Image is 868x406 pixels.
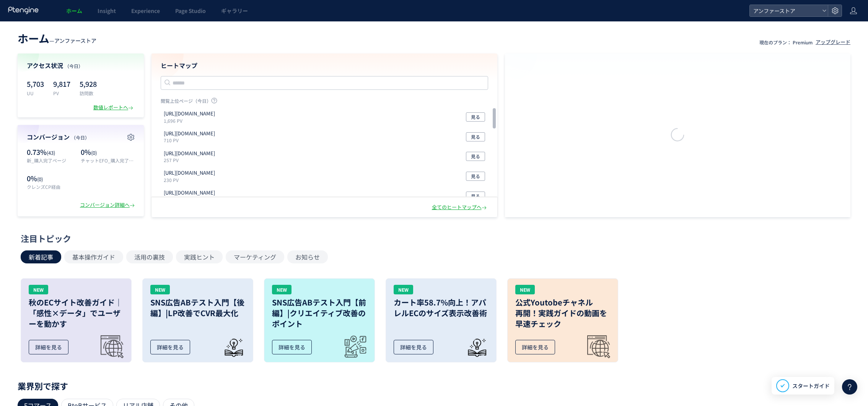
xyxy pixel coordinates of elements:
[164,117,218,124] p: 1,696 PV
[515,340,555,354] div: 詳細を見る
[131,7,160,15] span: Experience
[471,112,480,122] span: 見る
[164,157,218,163] p: 257 PV
[66,7,82,15] span: ホーム
[471,132,480,141] span: 見る
[287,250,328,263] button: お知らせ
[27,174,77,184] p: 0%
[37,175,43,183] span: (0)
[21,278,132,362] a: NEW秋のECサイト改善ガイド｜「感性×データ」でユーザーを動かす詳細を見る
[466,172,485,181] button: 見る
[264,278,375,362] a: NEWSNS広告ABテスト入門【前編】|クリエイティブ改善のポイント詳細を見る
[272,297,367,329] h3: SNS広告ABテスト入門【前編】|クリエイティブ改善のポイント
[21,232,844,244] div: 注目トピック
[80,201,136,209] div: コンバージョン詳細へ
[792,382,830,390] span: スタートガイド
[27,90,44,96] p: UU
[466,132,485,141] button: 見る
[164,137,218,143] p: 710 PV
[150,297,245,318] h3: SNS広告ABテスト入門【後編】|LP改善でCVR最大化
[466,152,485,161] button: 見る
[98,7,116,15] span: Insight
[81,147,135,157] p: 0%
[471,152,480,161] span: 見る
[164,177,218,183] p: 230 PV
[164,110,215,117] p: https://auth.angfa-store.jp/login
[93,104,135,111] div: 数値レポートへ
[751,5,819,16] span: アンファーストア
[71,134,90,141] span: （今日）
[27,61,135,70] h4: アクセス状況
[759,39,813,45] p: 現在のプラン： Premium
[27,78,44,90] p: 5,703
[53,90,70,96] p: PV
[432,204,488,211] div: 全てのヒートマップへ
[27,133,135,141] h4: コンバージョン
[150,340,190,354] div: 詳細を見る
[29,285,48,294] div: NEW
[164,150,215,157] p: https://www.angfa-store.jp/cart
[18,31,49,46] span: ホーム
[515,297,610,329] h3: 公式Youtobeチャネル 再開！実践ガイドの動画を 早速チェック
[80,78,97,90] p: 5,928
[507,278,618,362] a: NEW公式Youtobeチャネル再開！実践ガイドの動画を早速チェック詳細を見る
[142,278,253,362] a: NEWSNS広告ABテスト入門【後編】|LP改善でCVR最大化詳細を見る
[175,7,206,15] span: Page Studio
[27,184,77,190] p: クレンズCP経由
[29,297,124,329] h3: 秋のECサイト改善ガイド｜「感性×データ」でユーザーを動かす
[394,340,433,354] div: 詳細を見る
[164,189,215,197] p: https://www.angfa-store.jp/mypage/period_purchases
[27,147,77,157] p: 0.73%
[29,340,68,354] div: 詳細を見る
[150,285,170,294] div: NEW
[47,149,55,156] span: (43)
[161,97,488,107] p: 閲覧上位ページ（今日）
[272,285,292,294] div: NEW
[81,157,135,164] p: チャットEFO_購入完了ページ
[394,297,489,318] h3: カート率58.7%向上！アパレルECのサイズ表示改善術
[91,149,97,156] span: (0)
[386,278,497,362] a: NEWカート率58.7%向上！アパレルECのサイズ表示改善術詳細を見る
[164,169,215,177] p: https://www.angfa-store.jp/product/DMEEM03XS
[164,197,218,203] p: 199 PV
[27,157,77,164] p: 新_購入完了ページ
[161,61,488,70] h4: ヒートマップ
[471,172,480,181] span: 見る
[394,285,413,294] div: NEW
[126,250,173,263] button: 活用の裏技
[515,285,535,294] div: NEW
[64,250,123,263] button: 基本操作ガイド
[80,90,97,96] p: 訪問数
[466,192,485,201] button: 見る
[466,112,485,122] button: 見る
[18,31,96,46] div: —
[176,250,223,263] button: 実践ヒント
[21,250,61,263] button: 新着記事
[54,37,96,44] span: アンファーストア
[816,39,850,46] div: アップグレード
[53,78,70,90] p: 9,817
[272,340,312,354] div: 詳細を見る
[221,7,248,15] span: ギャラリー
[65,63,83,69] span: （今日）
[18,383,850,388] p: 業界別で探す
[471,192,480,201] span: 見る
[164,130,215,137] p: https://www.angfa-store.jp/
[226,250,284,263] button: マーケティング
